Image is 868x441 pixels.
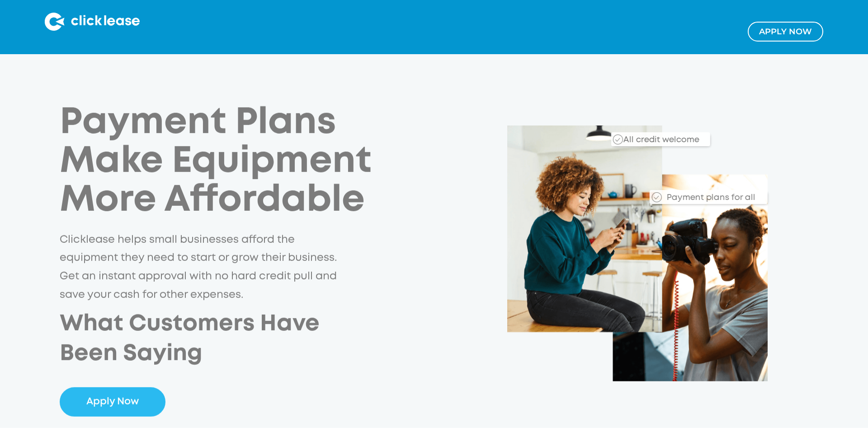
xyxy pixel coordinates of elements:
[621,134,710,146] div: All credit welcome
[60,309,403,369] h2: What Customers Have Been Saying
[60,104,403,220] h1: Payment Plans Make Equipment More Affordable
[507,125,768,381] img: Clicklease_customers
[652,192,662,202] img: Checkmark_callout
[60,387,165,417] a: Apply Now
[613,135,623,144] img: Checkmark_callout
[45,13,140,31] img: Clicklease logo
[667,192,761,204] div: Payment plans for all
[60,231,343,305] p: Clicklease helps small businesses afford the equipment they need to start or grow their business....
[748,22,823,42] a: Apply NOw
